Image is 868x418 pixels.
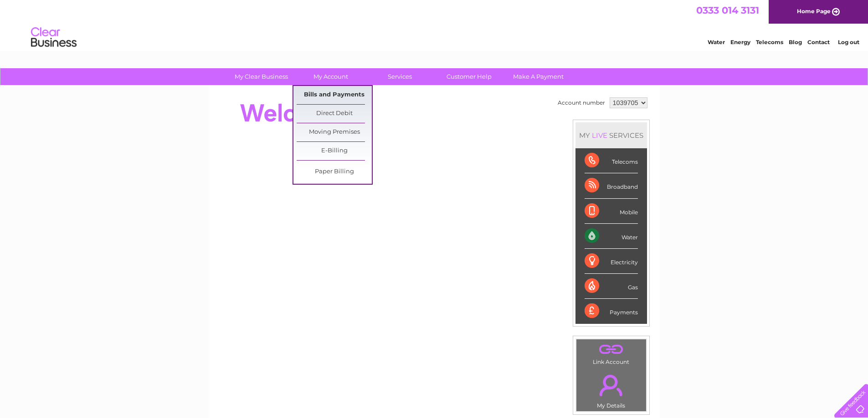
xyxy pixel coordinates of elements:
[297,163,372,181] a: Paper Billing
[579,342,644,358] a: .
[362,68,437,85] a: Services
[807,39,830,45] a: Contact
[585,249,638,274] div: Electricity
[585,199,638,224] div: Mobile
[293,68,368,85] a: My Account
[555,95,607,111] td: Account number
[590,131,609,140] div: LIVE
[219,5,650,44] div: Clear Business is a trading name of Verastar Limited (registered in [GEOGRAPHIC_DATA] No. 3667643...
[708,39,725,45] a: Water
[576,339,647,368] td: Link Account
[585,148,638,173] div: Telecoms
[838,39,859,45] a: Log out
[297,142,372,160] a: E-Billing
[585,274,638,299] div: Gas
[576,367,647,412] td: My Details
[585,224,638,249] div: Water
[297,105,372,123] a: Direct Debit
[501,68,576,85] a: Make A Payment
[31,24,77,51] img: logo.png
[730,39,750,45] a: Energy
[431,68,507,85] a: Customer Help
[575,122,647,148] div: MY SERVICES
[297,86,372,104] a: Bills and Payments
[224,68,299,85] a: My Clear Business
[297,123,372,141] a: Moving Premises
[585,173,638,198] div: Broadband
[756,39,783,45] a: Telecoms
[789,39,802,45] a: Blog
[696,5,759,16] a: 0333 014 3131
[579,369,644,401] a: .
[585,299,638,323] div: Payments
